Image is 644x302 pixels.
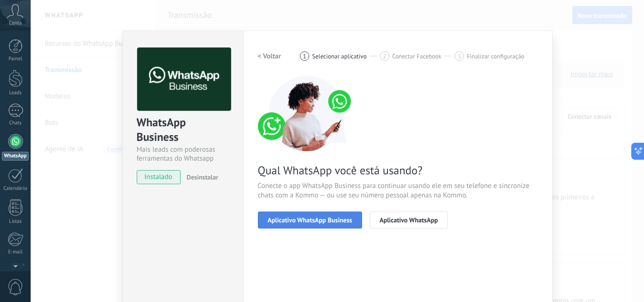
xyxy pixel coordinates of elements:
[268,217,352,223] span: Aplicativo WhatsApp Business
[392,53,442,60] span: Conectar Facebook
[258,48,281,65] button: < Voltar
[2,120,29,126] div: Chats
[137,115,230,145] div: WhatsApp Business
[458,52,461,60] span: 3
[2,152,29,161] div: WhatsApp
[2,219,29,225] div: Listas
[303,52,306,60] span: 1
[2,56,29,62] div: Painel
[370,212,448,229] button: Aplicativo WhatsApp
[258,52,281,61] h2: < Voltar
[9,20,22,26] span: Conta
[258,212,362,229] button: Aplicativo WhatsApp Business
[380,217,438,223] span: Aplicativo WhatsApp
[137,48,231,111] img: logo_main.png
[258,76,357,151] img: connect number
[2,186,29,192] div: Calendário
[258,163,538,178] span: Qual WhatsApp você está usando?
[258,181,538,200] span: Conecte o app WhatsApp Business para continuar usando ele em seu telefone e sincronize chats com ...
[312,53,367,60] span: Selecionar aplicativo
[383,52,386,60] span: 2
[2,249,29,255] div: E-mail
[467,53,524,60] span: Finalizar configuração
[137,170,180,184] span: instalado
[2,90,29,96] div: Leads
[137,145,230,163] div: Mais leads com poderosas ferramentas do Whatsapp
[183,170,218,184] button: Desinstalar
[187,173,218,181] span: Desinstalar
